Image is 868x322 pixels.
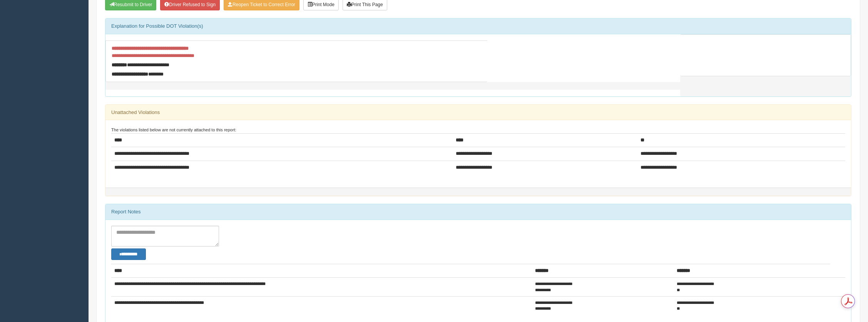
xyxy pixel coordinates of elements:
[105,204,851,220] div: Report Notes
[105,18,851,34] div: Explanation for Possible DOT Violation(s)
[111,127,236,132] small: The violations listed below are not currently attached to this report:
[111,248,146,260] button: Change Filter Options
[105,105,851,120] div: Unattached Violations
